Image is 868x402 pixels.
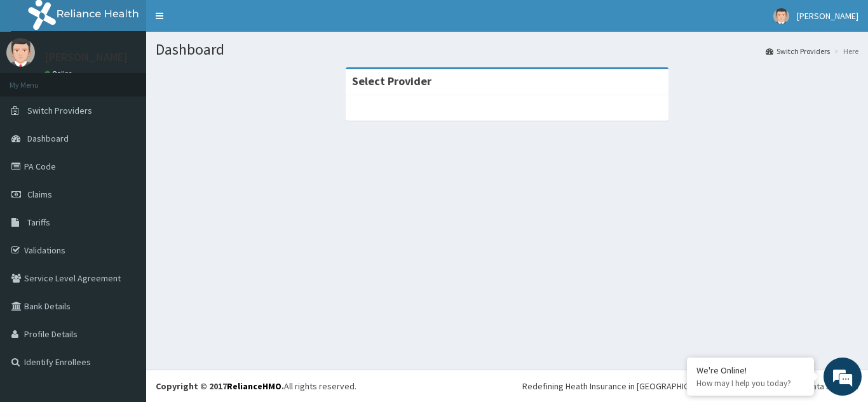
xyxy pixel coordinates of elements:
h1: Dashboard [156,41,858,58]
a: Online [44,69,75,78]
a: Switch Providers [766,46,830,57]
span: [PERSON_NAME] [797,10,858,22]
span: Tariffs [27,217,50,228]
span: Dashboard [27,133,69,144]
div: We're Online! [696,365,804,376]
div: Redefining Heath Insurance in [GEOGRAPHIC_DATA] using Telemedicine and Data Science! [522,380,858,392]
a: RelianceHMO [227,380,281,392]
strong: Select Provider [352,74,431,88]
span: Switch Providers [27,105,92,116]
strong: Copyright © 2017 . [156,380,284,392]
img: User Image [773,8,789,24]
p: How may I help you today? [696,378,804,389]
li: Here [831,46,858,57]
span: Claims [27,189,52,200]
img: User Image [6,38,35,67]
p: [PERSON_NAME] [44,51,128,63]
footer: All rights reserved. [146,370,868,402]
